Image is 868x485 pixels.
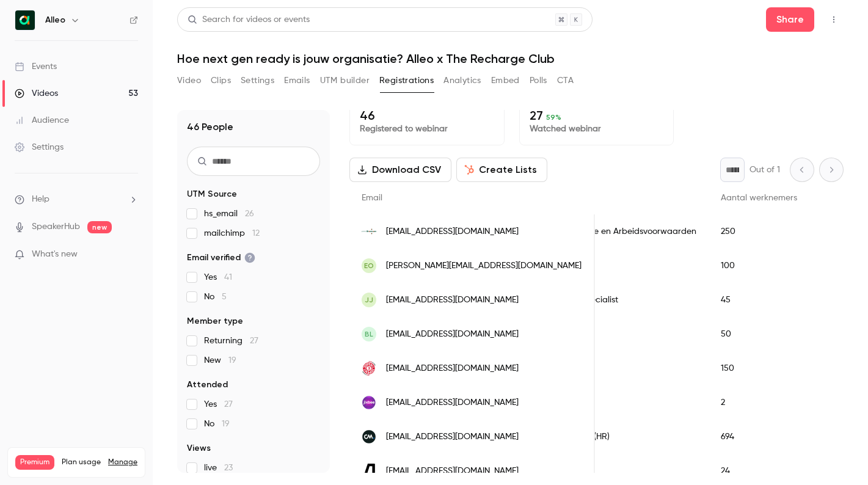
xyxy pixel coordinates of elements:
img: jopenbier.nl [362,361,376,376]
button: Embed [491,71,520,90]
span: [EMAIL_ADDRESS][DOMAIN_NAME] [386,431,519,443]
div: Adviseur Rechtspositie en Arbeidsvoorwaarden [498,214,709,249]
button: Emails [284,71,310,90]
span: Member type [187,315,243,327]
div: Creative Content Specialist [498,283,709,317]
button: UTM builder [320,71,370,90]
div: Settings [15,141,64,153]
iframe: Noticeable Trigger [123,249,138,260]
button: Polls [530,71,547,90]
span: 41 [224,273,232,282]
button: CTA [557,71,574,90]
span: live [204,462,233,474]
div: Events [15,60,57,73]
img: jixbee.com [362,395,376,410]
button: Download CSV [349,158,451,182]
h6: Alleo [45,14,65,26]
span: Yes [204,398,233,410]
span: Attended [187,379,228,391]
span: JJ [365,294,373,305]
span: Views [187,442,211,454]
span: 27 [250,337,258,345]
span: 5 [222,293,227,301]
span: No [204,418,230,430]
span: [PERSON_NAME][EMAIL_ADDRESS][DOMAIN_NAME] [386,260,582,272]
div: Search for videos or events [188,13,310,26]
button: Share [766,7,814,32]
span: [EMAIL_ADDRESS][DOMAIN_NAME] [386,362,519,375]
li: help-dropdown-opener [15,193,138,206]
button: Clips [211,71,231,90]
button: Create Lists [456,158,547,182]
span: Aantal werknemers [721,194,797,202]
span: [EMAIL_ADDRESS][DOMAIN_NAME] [386,465,519,478]
p: Watched webinar [530,123,664,135]
div: Videos [15,87,58,100]
span: BL [365,329,373,340]
span: 19 [228,356,236,365]
span: 26 [245,210,254,218]
h1: 46 People [187,120,233,134]
p: 46 [360,108,494,123]
span: hs_email [204,208,254,220]
span: 27 [224,400,233,409]
span: 12 [252,229,260,238]
p: 27 [530,108,664,123]
button: Settings [241,71,274,90]
div: HR-adviseur [498,351,709,385]
div: People Manager [498,249,709,283]
span: Returning [204,335,258,347]
p: Out of 1 [749,164,780,176]
div: Marketing [498,317,709,351]
img: Alleo [15,10,35,30]
span: Yes [204,271,232,283]
span: Eo [364,260,374,271]
span: [EMAIL_ADDRESS][DOMAIN_NAME] [386,294,519,307]
img: baeken.com [362,464,376,478]
span: Help [32,193,49,206]
span: Email [362,194,382,202]
span: 23 [224,464,233,472]
span: UTM Source [187,188,237,200]
img: brunssum.nl [362,224,376,239]
span: No [204,291,227,303]
span: Premium [15,455,54,470]
span: 19 [222,420,230,428]
span: new [87,221,112,233]
span: [EMAIL_ADDRESS][DOMAIN_NAME] [386,328,519,341]
a: SpeakerHub [32,221,80,233]
div: CIO [498,385,709,420]
span: mailchimp [204,227,260,239]
div: L&D Talent Manager (HR) [498,420,709,454]
div: Audience [15,114,69,126]
span: Email verified [187,252,255,264]
span: [EMAIL_ADDRESS][DOMAIN_NAME] [386,396,519,409]
button: Analytics [443,71,481,90]
button: Top Bar Actions [824,10,844,29]
button: Video [177,71,201,90]
span: [EMAIL_ADDRESS][DOMAIN_NAME] [386,225,519,238]
span: 59 % [546,113,561,122]
span: New [204,354,236,366]
a: Manage [108,458,137,467]
button: Registrations [379,71,434,90]
h1: Hoe next gen ready is jouw organisatie? Alleo x The Recharge Club [177,51,844,66]
p: Registered to webinar [360,123,494,135]
span: Plan usage [62,458,101,467]
span: What's new [32,248,78,261]
img: cm.com [362,429,376,444]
